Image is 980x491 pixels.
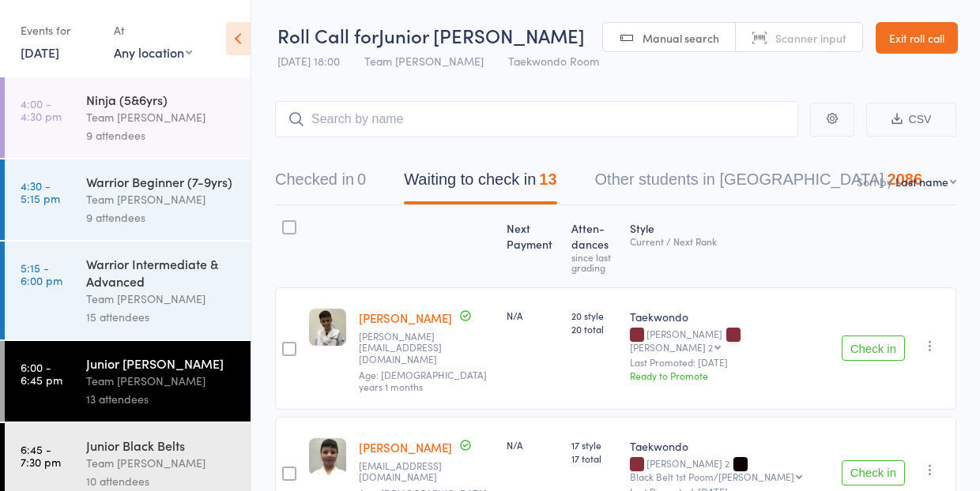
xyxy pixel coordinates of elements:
[86,290,237,308] div: Team [PERSON_NAME]
[114,17,192,43] div: At
[21,443,61,468] time: 6:45 - 7:30 pm
[630,342,713,352] div: [PERSON_NAME] 2
[500,212,564,280] div: Next Payment
[624,212,835,280] div: Style
[21,97,62,122] time: 4:00 - 4:30 pm
[775,30,846,46] span: Scanner input
[86,190,237,208] div: Team [PERSON_NAME]
[21,179,60,204] time: 4:30 - 5:15 pm
[86,255,237,290] div: Warrior Intermediate & Advanced
[539,171,556,188] div: 13
[630,328,829,352] div: [PERSON_NAME]
[114,43,192,61] div: Any location
[507,309,558,322] div: N/A
[571,252,617,272] div: since last grading
[630,458,829,482] div: [PERSON_NAME] 2
[21,17,98,43] div: Events for
[359,439,452,455] a: [PERSON_NAME]
[86,108,237,126] div: Team [PERSON_NAME]
[309,309,346,346] img: image1637818530.png
[277,22,379,48] span: Roll Call for
[86,454,237,472] div: Team [PERSON_NAME]
[5,242,251,339] a: 5:15 -6:00 pmWarrior Intermediate & AdvancedTeam [PERSON_NAME]15 attendees
[364,53,484,69] span: Team [PERSON_NAME]
[379,22,585,48] span: Junior [PERSON_NAME]
[5,77,251,158] a: 4:00 -4:30 pmNinja (5&6yrs)Team [PERSON_NAME]9 attendees
[866,103,956,137] button: CSV
[630,236,829,246] div: Current / Next Rank
[359,331,494,365] small: helen-ga@hotmail.com
[5,341,251,422] a: 6:00 -6:45 pmJunior [PERSON_NAME]Team [PERSON_NAME]13 attendees
[86,91,237,108] div: Ninja (5&6yrs)
[571,452,617,465] span: 17 total
[630,309,829,324] div: Taekwondo
[275,163,366,204] button: Checked in0
[507,438,558,452] div: N/A
[86,472,237,490] div: 10 attendees
[565,212,624,280] div: Atten­dances
[277,53,340,69] span: [DATE] 18:00
[895,174,948,189] div: Last name
[842,335,905,361] button: Check in
[595,163,923,204] button: Other students in [GEOGRAPHIC_DATA]2086
[643,30,719,46] span: Manual search
[571,309,617,322] span: 20 style
[571,322,617,335] span: 20 total
[630,357,829,368] small: Last Promoted: [DATE]
[842,460,905,485] button: Check in
[21,43,59,61] a: [DATE]
[86,372,237,390] div: Team [PERSON_NAME]
[876,22,958,54] a: Exit roll call
[86,173,237,190] div: Warrior Beginner (7-9yrs)
[359,368,487,392] span: Age: [DEMOGRAPHIC_DATA] years 1 months
[5,159,251,240] a: 4:30 -5:15 pmWarrior Beginner (7-9yrs)Team [PERSON_NAME]9 attendees
[21,261,62,287] time: 5:15 - 6:00 pm
[86,208,237,227] div: 9 attendees
[857,174,892,189] label: Sort by
[888,171,923,188] div: 2086
[404,163,556,204] button: Waiting to check in13
[630,369,829,382] div: Ready to Promote
[86,308,237,326] div: 15 attendees
[275,101,798,137] input: Search by name
[86,390,237,408] div: 13 attendees
[21,361,62,386] time: 6:00 - 6:45 pm
[357,171,366,188] div: 0
[86,354,237,372] div: Junior [PERSON_NAME]
[630,438,829,454] div: Taekwondo
[86,126,237,144] div: 9 attendees
[630,471,794,482] div: Black Belt 1st Poom/[PERSON_NAME]
[359,460,494,483] small: mbutera@dourosjackson.com.au
[86,437,237,454] div: Junior Black Belts
[309,438,346,475] img: image1614381249.png
[571,438,617,452] span: 17 style
[359,309,452,326] a: [PERSON_NAME]
[508,53,599,69] span: Taekwondo Room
